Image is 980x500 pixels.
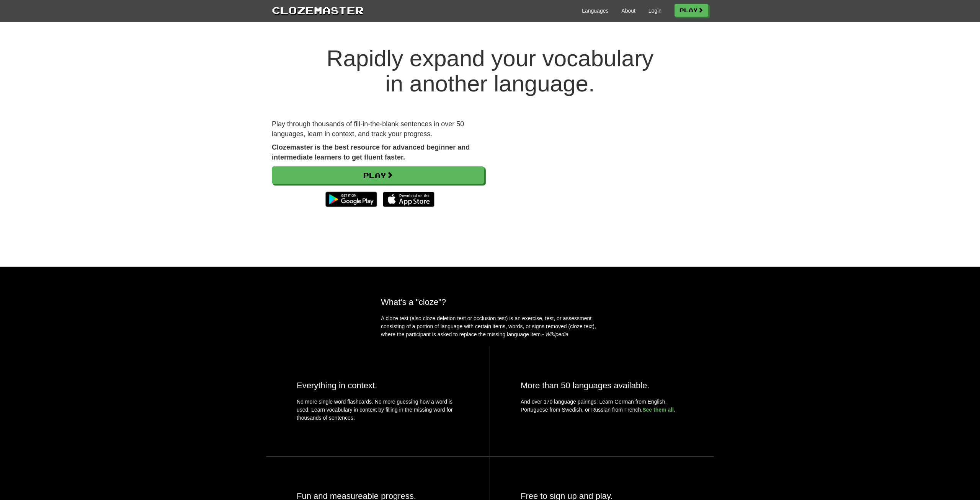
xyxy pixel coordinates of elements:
[621,7,635,15] a: About
[272,119,484,139] p: Play through thousands of fill-in-the-blank sentences in over 50 languages, learn in context, and...
[381,314,599,339] p: A cloze test (also cloze deletion test or occlusion test) is an exercise, test, or assessment con...
[642,407,675,413] a: See them all.
[272,143,470,161] strong: Clozemaster is the best resource for advanced beginner and intermediate learners to get fluent fa...
[272,3,364,17] a: Clozemaster
[383,192,434,207] img: Download_on_the_App_Store_Badge_US-UK_135x40-25178aeef6eb6b83b96f5f2d004eda3bffbb37122de64afbaef7...
[322,188,381,211] img: Get it on Google Play
[297,381,459,390] h2: Everything in context.
[582,7,608,15] a: Languages
[272,166,484,184] a: Play
[297,398,459,426] p: No more single word flashcards. No more guessing how a word is used. Learn vocabulary in context ...
[542,331,568,337] em: - Wikipedia
[521,381,683,390] h2: More than 50 languages available.
[381,297,599,307] h2: What's a "cloze"?
[521,398,683,414] p: And over 170 language pairings. Learn German from English, Portuguese from Swedish, or Russian fr...
[648,7,661,15] a: Login
[675,4,708,17] a: Play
